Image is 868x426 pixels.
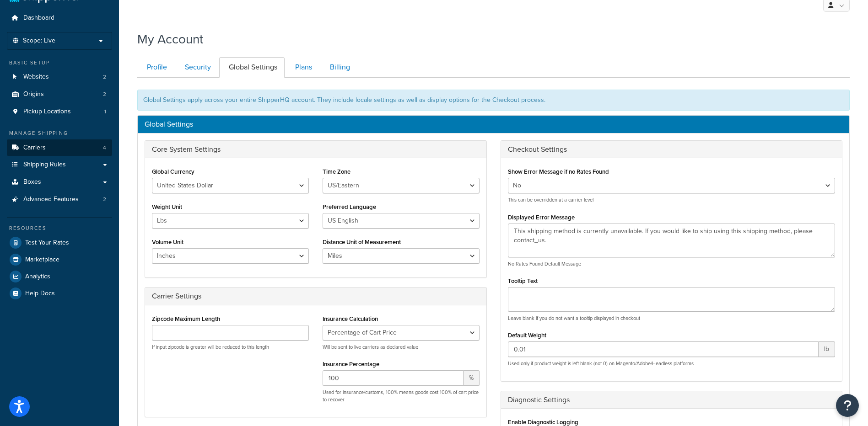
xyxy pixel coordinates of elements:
[464,370,480,386] span: %
[7,59,112,67] div: Basic Setup
[7,129,112,137] div: Manage Shipping
[508,315,836,322] p: Leave blank if you do not want a tooltip displayed in checkout
[7,156,112,173] a: Shipping Rules
[508,360,836,367] p: Used only if product weight is left blank (not 0) on Magento/Adobe/Headless platforms
[508,168,609,175] label: Show Error Message if no Rates Found
[103,91,106,98] span: 2
[836,394,859,417] button: Open Resource Center
[7,69,112,85] a: Websites 2
[508,261,836,267] p: No Rates Found Default Message
[286,57,319,78] a: Plans
[23,108,71,116] span: Pickup Locations
[7,139,112,156] a: Carriers 4
[25,239,69,247] span: Test Your Rates
[152,168,194,175] label: Global Currency
[137,30,203,48] h1: My Account
[219,57,285,78] a: Global Settings
[7,10,112,27] a: Dashboard
[103,73,106,81] span: 2
[508,145,836,154] h3: Checkout Settings
[7,251,112,268] a: Marketplace
[323,168,350,175] label: Time Zone
[152,239,183,245] label: Volume Unit
[23,73,49,81] span: Websites
[25,273,50,281] span: Analytics
[175,57,218,78] a: Security
[7,86,112,103] a: Origins 2
[152,203,182,210] label: Weight Unit
[508,214,575,221] label: Displayed Error Message
[103,144,106,152] span: 4
[25,256,59,264] span: Marketplace
[7,103,112,120] a: Pickup Locations 1
[25,290,55,298] span: Help Docs
[7,69,112,85] li: Websites
[7,268,112,285] a: Analytics
[23,144,46,152] span: Carriers
[23,196,79,203] span: Advanced Features
[323,389,480,403] p: Used for insurance/customs, 100% means goods cost 100% of cart price to recover
[323,239,401,245] label: Distance Unit of Measurement
[23,14,54,22] span: Dashboard
[7,103,112,120] li: Pickup Locations
[7,174,112,191] a: Boxes
[7,191,112,208] a: Advanced Features 2
[104,108,106,116] span: 1
[23,178,41,186] span: Boxes
[152,344,309,351] p: If input zipcode is greater will be reduced to this length
[508,277,538,284] label: Tooltip Text
[137,57,174,78] a: Profile
[320,57,357,78] a: Billing
[7,86,112,103] li: Origins
[7,285,112,302] a: Help Docs
[7,224,112,232] div: Resources
[323,203,376,210] label: Preferred Language
[23,37,55,45] span: Scope: Live
[7,139,112,156] li: Carriers
[323,344,480,351] p: Will be sent to live carriers as declared value
[508,419,578,426] label: Enable Diagnostic Logging
[508,332,546,339] label: Default Weight
[508,396,836,404] h3: Diagnostic Settings
[152,145,480,154] h3: Core System Settings
[7,234,112,251] a: Test Your Rates
[152,292,480,300] h3: Carrier Settings
[508,197,836,203] p: This can be overridden at a carrier level
[323,361,379,367] label: Insurance Percentage
[23,91,44,98] span: Origins
[819,341,835,357] span: lb
[103,196,106,203] span: 2
[323,315,378,322] label: Insurance Calculation
[152,315,220,322] label: Zipcode Maximum Length
[7,191,112,208] li: Advanced Features
[508,224,836,257] textarea: This shipping method is currently unavailable. If you would like to ship using this shipping meth...
[145,120,842,128] h3: Global Settings
[137,90,850,111] div: Global Settings apply across your entire ShipperHQ account. They include locale settings as well ...
[23,161,66,169] span: Shipping Rules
